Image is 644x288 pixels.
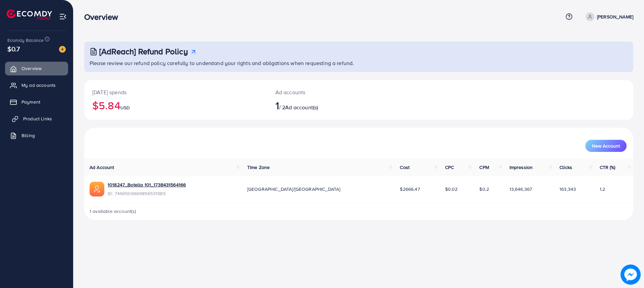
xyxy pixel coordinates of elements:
[23,115,52,122] span: Product Links
[21,82,56,89] span: My ad accounts
[285,104,318,111] span: Ad account(s)
[597,13,633,21] p: [PERSON_NAME]
[559,186,576,192] span: 163,343
[92,99,259,112] h2: $5.84
[600,186,605,192] span: 1.2
[90,208,137,215] span: 1 available account(s)
[21,65,42,72] span: Overview
[90,59,629,67] p: Please review our refund policy carefully to understand your rights and obligations when requesti...
[509,186,532,192] span: 13,646,367
[585,140,627,152] button: New Account
[21,99,40,105] span: Payment
[108,190,186,197] span: ID: 7466506669896531985
[275,88,396,96] p: Ad accounts
[7,44,20,54] span: $0.7
[7,9,52,20] img: logo
[90,164,114,171] span: Ad Account
[479,186,489,192] span: $0.2
[621,265,641,285] img: image
[84,12,123,22] h3: Overview
[21,132,35,139] span: Billing
[5,95,68,109] a: Payment
[5,78,68,92] a: My ad accounts
[5,129,68,142] a: Billing
[7,37,44,44] span: Ecomdy Balance
[92,88,259,96] p: [DATE] spends
[445,186,458,192] span: $0.02
[275,99,396,112] h2: / 2
[592,143,620,148] span: New Account
[5,112,68,125] a: Product Links
[445,164,454,171] span: CPC
[59,46,66,53] img: image
[275,98,279,113] span: 1
[120,104,130,111] span: USD
[99,47,188,56] h3: [AdReach] Refund Policy
[247,186,340,192] span: [GEOGRAPHIC_DATA]/[GEOGRAPHIC_DATA]
[559,164,572,171] span: Clicks
[108,181,186,188] a: 1018247_Botella 101_1738431564166
[509,164,533,171] span: Impression
[583,12,633,21] a: [PERSON_NAME]
[247,164,270,171] span: Time Zone
[400,186,420,192] span: $2666.47
[600,164,615,171] span: CTR (%)
[59,13,67,20] img: menu
[479,164,489,171] span: CPM
[400,164,410,171] span: Cost
[90,182,104,196] img: ic-ads-acc.e4c84228.svg
[5,62,68,75] a: Overview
